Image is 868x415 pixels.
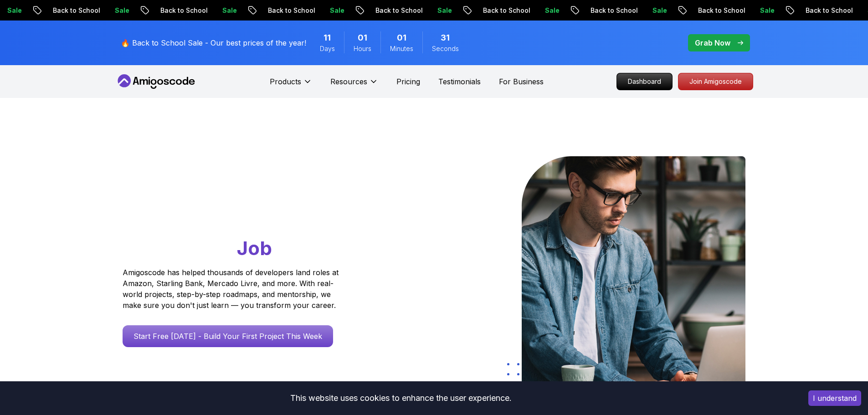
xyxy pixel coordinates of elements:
[709,6,770,15] p: Back to School
[324,31,331,44] span: 11 Days
[695,37,730,48] p: Grab Now
[438,76,481,87] a: Testimonials
[233,6,262,15] p: Sale
[7,388,795,408] div: This website uses cookies to enhance the user experience.
[770,6,800,15] p: Sale
[397,31,406,44] span: 1 Minutes
[386,6,448,15] p: Back to School
[354,44,371,53] span: Hours
[663,6,692,15] p: Sale
[617,73,672,90] p: Dashboard
[441,31,450,44] span: 31 Seconds
[678,73,753,90] a: Join Amigoscode
[330,76,378,94] button: Resources
[493,6,555,15] p: Back to School
[18,6,47,15] p: Sale
[522,156,745,391] img: hero
[125,6,154,15] p: Sale
[808,390,861,406] button: Accept cookies
[237,236,272,260] span: Job
[123,156,374,261] h1: Go From Learning to Hired: Master Java, Spring Boot & Cloud Skills That Get You the
[432,44,459,53] span: Seconds
[330,76,367,87] p: Resources
[601,6,663,15] p: Back to School
[270,76,312,94] button: Products
[123,267,341,311] p: Amigoscode has helped thousands of developers land roles at Amazon, Starling Bank, Mercado Livre,...
[63,6,125,15] p: Back to School
[278,6,340,15] p: Back to School
[270,76,301,87] p: Products
[448,6,477,15] p: Sale
[123,325,333,347] a: Start Free [DATE] - Build Your First Project This Week
[499,76,544,87] a: For Business
[340,6,370,15] p: Sale
[121,37,306,48] p: 🔥 Back to School Sale - Our best prices of the year!
[396,76,420,87] a: Pricing
[320,44,335,53] span: Days
[171,6,233,15] p: Back to School
[358,31,367,44] span: 1 Hours
[390,44,413,53] span: Minutes
[616,73,673,90] a: Dashboard
[678,73,753,90] p: Join Amigoscode
[555,6,585,15] p: Sale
